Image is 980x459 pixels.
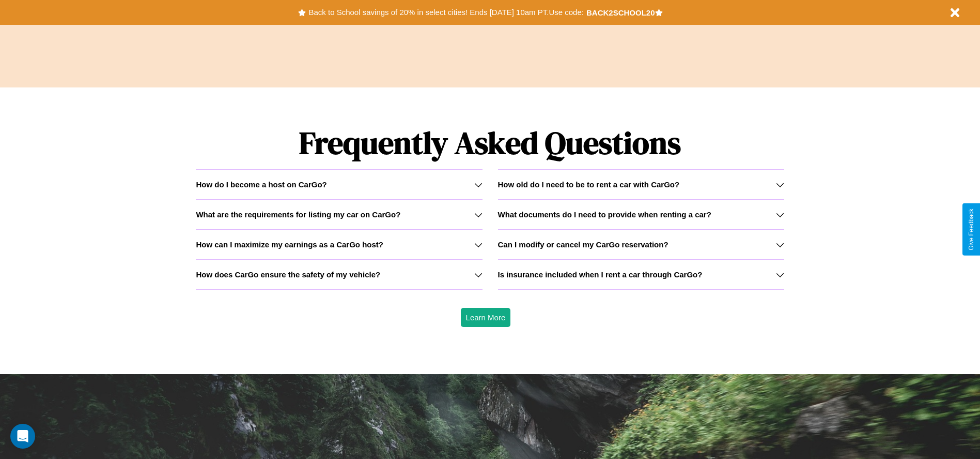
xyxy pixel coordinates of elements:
[196,240,383,249] h3: How can I maximize my earnings as a CarGo host?
[196,270,380,279] h3: How does CarGo ensure the safety of my vehicle?
[498,180,680,189] h3: How old do I need to be to rent a car with CarGo?
[306,5,586,20] button: Back to School savings of 20% in select cities! Ends [DATE] 10am PT.Use code:
[968,209,975,250] div: Give Feedback
[461,308,511,327] button: Learn More
[498,270,703,279] h3: Is insurance included when I rent a car through CarGo?
[498,240,668,249] h3: Can I modify or cancel my CarGo reservation?
[498,210,711,219] h3: What documents do I need to provide when renting a car?
[586,8,655,17] b: BACK2SCHOOL20
[196,180,326,189] h3: How do I become a host on CarGo?
[196,210,400,219] h3: What are the requirements for listing my car on CarGo?
[196,116,784,169] h1: Frequently Asked Questions
[10,424,35,449] div: Open Intercom Messenger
